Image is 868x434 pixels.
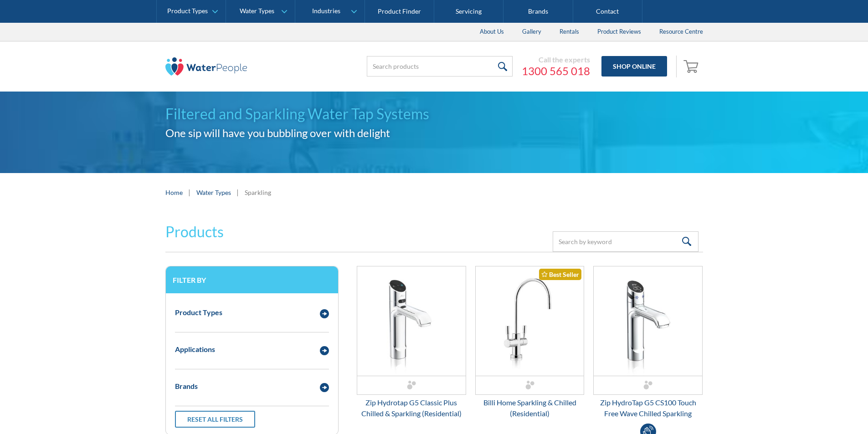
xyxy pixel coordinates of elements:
a: Reset all filters [175,411,255,428]
a: Billi Home Sparkling & Chilled (Residential)Best SellerBilli Home Sparkling & Chilled (Residential) [475,266,585,419]
div: Sparkling [245,188,271,197]
div: Best Seller [539,269,581,280]
div: Water Types [240,7,274,15]
h1: Filtered and Sparkling Water Tap Systems [165,103,703,125]
input: Search by keyword [553,231,699,252]
a: 1300 565 018 [522,64,590,78]
a: Open cart [681,56,703,77]
h2: Products [165,221,224,243]
div: Applications [175,344,215,355]
div: Billi Home Sparkling & Chilled (Residential) [475,397,585,419]
img: The Water People [165,57,247,76]
div: Zip Hydrotap G5 Classic Plus Chilled & Sparkling (Residential) [357,397,466,419]
div: Industries [312,7,340,15]
div: Brands [175,381,198,392]
h3: Filter by [173,276,331,284]
a: Rentals [550,23,588,41]
div: | [236,187,240,198]
img: shopping cart [683,59,701,73]
a: Resource Centre [650,23,712,41]
img: Zip HydroTap G5 CS100 Touch Free Wave Chilled Sparkling [594,266,702,376]
img: Billi Home Sparkling & Chilled (Residential) [476,266,584,376]
a: Product Reviews [588,23,650,41]
div: Zip HydroTap G5 CS100 Touch Free Wave Chilled Sparkling [593,397,703,419]
h2: One sip will have you bubbling over with delight [165,125,703,141]
a: Shop Online [601,56,667,77]
a: Home [165,188,183,197]
div: Product Types [175,307,222,318]
input: Search products [367,56,513,77]
a: Zip HydroTap G5 CS100 Touch Free Wave Chilled Sparkling Zip HydroTap G5 CS100 Touch Free Wave Chi... [593,266,703,419]
a: About Us [471,23,513,41]
div: | [187,187,192,198]
div: Product Types [167,7,208,15]
div: Call the experts [522,55,590,64]
a: Gallery [513,23,550,41]
a: Zip Hydrotap G5 Classic Plus Chilled & Sparkling (Residential)Zip Hydrotap G5 Classic Plus Chille... [357,266,466,419]
a: Water Types [196,188,231,197]
img: Zip Hydrotap G5 Classic Plus Chilled & Sparkling (Residential) [357,266,466,376]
